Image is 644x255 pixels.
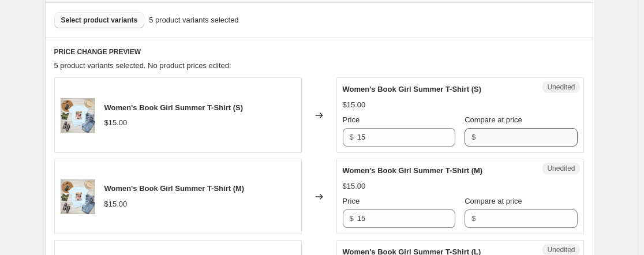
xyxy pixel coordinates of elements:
span: $ [350,133,354,141]
span: Compare at price [465,115,522,124]
div: $15.00 [343,181,366,192]
span: Price [343,197,360,205]
span: $ [350,214,354,223]
div: $15.00 [104,117,128,129]
span: Women's Book Girl Summer T-Shirt (M) [104,184,245,193]
span: Unedited [547,245,575,254]
span: Price [343,115,360,124]
span: $ [471,133,475,141]
span: 5 product variants selected [149,14,238,26]
span: Select product variants [61,16,138,25]
span: Unedited [547,164,575,173]
span: 5 product variants selected. No product prices edited: [54,61,231,70]
button: Select product variants [54,12,145,28]
img: 1_e9e010ac-4351-47fc-a448-174b6948d92f_80x.png [61,179,95,214]
img: 1_e9e010ac-4351-47fc-a448-174b6948d92f_80x.png [61,98,95,133]
div: $15.00 [104,198,128,210]
span: Compare at price [465,197,522,205]
span: Women's Book Girl Summer T-Shirt (M) [343,166,483,175]
span: Women's Book Girl Summer T-Shirt (S) [104,103,244,112]
span: Unedited [547,82,575,92]
h6: PRICE CHANGE PREVIEW [54,47,584,57]
span: $ [471,214,475,223]
span: Women's Book Girl Summer T-Shirt (S) [343,85,482,93]
div: $15.00 [343,99,366,111]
